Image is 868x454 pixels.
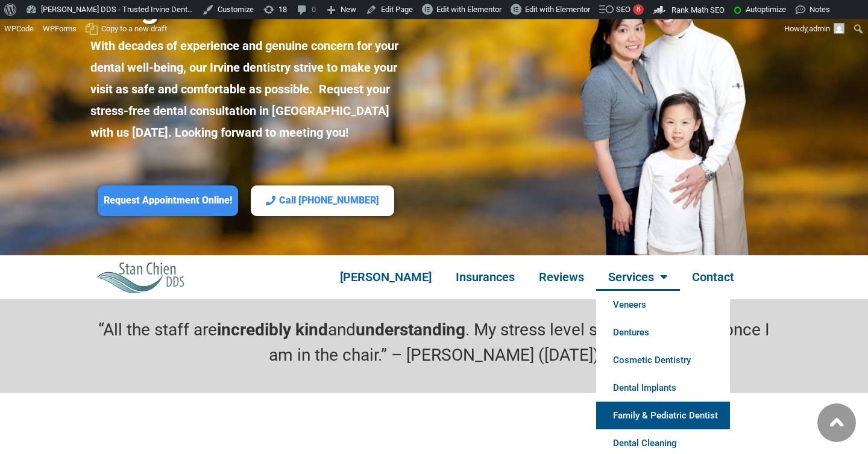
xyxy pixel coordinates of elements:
a: Reviews [527,263,596,291]
strong: understanding [356,320,465,340]
div: 8 [633,4,644,15]
p: “All the staff are and . My stress level starts to go down once I am in the chair.” – [PERSON_NAM... [90,317,778,368]
span: Rank Math SEO [671,5,725,14]
a: Cosmetic Dentistry [596,346,730,374]
a: Howdy, [780,19,849,39]
a: Insurances [444,263,527,291]
a: Request Appointment Online! [98,185,238,216]
a: [PERSON_NAME] [328,263,444,291]
a: Call [PHONE_NUMBER] [251,185,394,216]
span: Edit with Elementor [436,5,502,14]
a: Family & Pediatric Dentist [596,402,730,429]
a: Dentures [596,319,730,346]
nav: Menu [303,263,772,291]
a: Dental Implants [596,374,730,402]
strong: incredibly kind [217,320,328,340]
a: Contact [680,263,746,291]
span: admin [809,24,830,33]
span: Request Appointment Online! [104,194,232,207]
a: Veneers [596,291,730,319]
span: Edit with Elementor [525,5,590,14]
img: Stan Chien DDS Best Irvine Dentist Logo [96,261,186,293]
p: With decades of experience and genuine concern for your dental well-being, our Irvine dentistry s... [90,35,400,143]
span: Copy to a new draft [101,19,167,39]
a: Services [596,263,680,291]
a: WPForms [39,19,81,39]
span: Call [PHONE_NUMBER] [279,194,379,207]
